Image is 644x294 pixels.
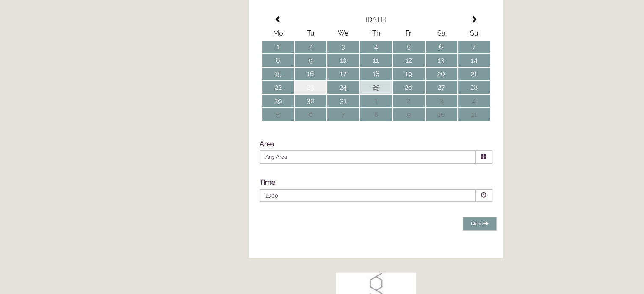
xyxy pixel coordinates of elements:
[393,54,425,67] td: 12
[470,16,477,23] span: Next Month
[327,108,359,121] td: 7
[327,41,359,53] td: 3
[262,68,294,80] td: 15
[393,27,425,40] th: Fr
[393,108,425,121] td: 9
[458,27,490,40] th: Su
[426,41,457,53] td: 6
[458,108,490,121] td: 11
[295,27,326,40] th: Tu
[360,54,392,67] td: 11
[426,27,457,40] th: Sa
[360,81,392,94] td: 25
[360,27,392,40] th: Th
[262,27,294,40] th: Mo
[260,179,275,187] label: Time
[295,68,326,80] td: 16
[471,220,489,227] span: Next
[426,81,457,94] td: 27
[260,140,274,148] label: Area
[295,14,457,26] th: Select Month
[262,41,294,53] td: 1
[295,108,326,121] td: 6
[275,16,282,23] span: Previous Month
[393,41,425,53] td: 5
[426,95,457,107] td: 3
[295,81,326,94] td: 23
[360,41,392,53] td: 4
[458,68,490,80] td: 21
[327,54,359,67] td: 10
[262,108,294,121] td: 5
[295,95,326,107] td: 30
[360,68,392,80] td: 18
[426,108,457,121] td: 10
[327,68,359,80] td: 17
[360,108,392,121] td: 8
[262,81,294,94] td: 22
[262,95,294,107] td: 29
[327,81,359,94] td: 24
[360,95,392,107] td: 1
[295,41,326,53] td: 2
[463,217,497,231] button: Next
[327,95,359,107] td: 31
[327,27,359,40] th: We
[265,192,419,200] p: 18:00
[393,81,425,94] td: 26
[458,81,490,94] td: 28
[426,68,457,80] td: 20
[393,68,425,80] td: 19
[393,95,425,107] td: 2
[295,54,326,67] td: 9
[458,41,490,53] td: 7
[426,54,457,67] td: 13
[262,54,294,67] td: 8
[458,95,490,107] td: 4
[458,54,490,67] td: 14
